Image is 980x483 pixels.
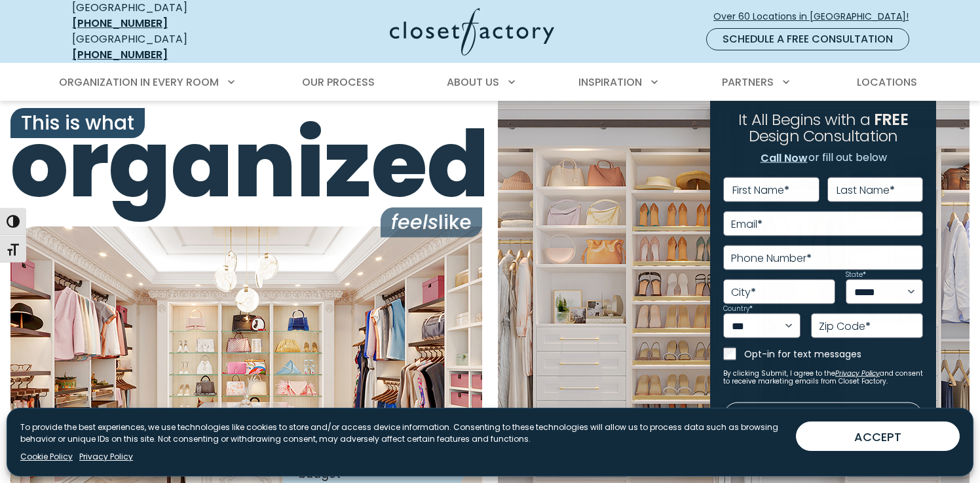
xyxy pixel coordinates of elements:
[20,451,73,463] a: Cookie Policy
[857,75,917,90] span: Locations
[72,31,262,63] div: [GEOGRAPHIC_DATA]
[722,75,774,90] span: Partners
[381,207,482,238] span: like
[706,28,909,50] a: Schedule a Free Consultation
[391,208,438,236] i: feels
[390,8,554,56] img: Closet Factory Logo
[578,75,642,90] span: Inspiration
[72,47,168,62] a: [PHONE_NUMBER]
[796,421,960,451] button: ACCEPT
[713,5,920,28] a: Over 60 Locations in [GEOGRAPHIC_DATA]!
[20,421,785,445] p: To provide the best experiences, we use technologies like cookies to store and/or access device i...
[79,451,133,463] a: Privacy Policy
[50,64,930,101] nav: Primary Menu
[447,75,499,90] span: About Us
[302,75,375,90] span: Our Process
[72,16,168,31] a: [PHONE_NUMBER]
[10,119,482,211] span: organized
[713,10,919,24] span: Over 60 Locations in [GEOGRAPHIC_DATA]!
[59,75,219,90] span: Organization in Every Room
